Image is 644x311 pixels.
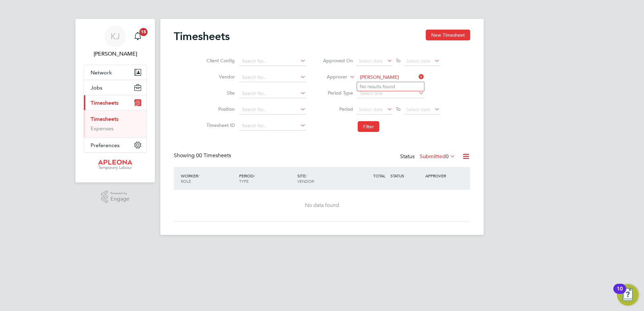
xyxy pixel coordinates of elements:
a: Expenses [91,125,114,132]
span: / [305,173,307,178]
a: Go to home page [84,160,147,170]
button: Open Resource Center, 10 new notifications [617,284,639,306]
div: No data found [181,202,463,209]
span: Timesheets [91,100,119,106]
label: Timesheet ID [204,122,235,128]
button: Timesheets [84,95,147,110]
span: / [254,173,255,178]
span: Select date [406,106,430,112]
li: No results found [357,82,424,91]
label: Vendor [204,74,235,80]
button: Jobs [84,80,147,95]
div: PERIOD [237,170,296,187]
div: STATUS [389,170,424,182]
div: Status [400,152,457,162]
input: Search for... [239,89,306,98]
input: Search for... [239,57,306,66]
span: Jobs [91,84,102,91]
div: SITE [296,170,354,187]
span: Network [91,69,112,76]
div: APPROVER [424,170,459,182]
span: Preferences [91,142,120,148]
input: Search for... [358,73,424,82]
button: Network [84,65,147,80]
label: Period [323,106,353,112]
h2: Timesheets [174,30,230,43]
span: TYPE [239,178,249,184]
button: Preferences [84,138,147,152]
span: KJ [110,32,120,41]
label: Period Type [323,90,353,96]
span: 0 [446,153,449,160]
div: Showing [174,152,232,159]
span: Karen Jones [84,50,147,58]
span: Select date [406,58,430,64]
a: KJ[PERSON_NAME] [84,26,147,58]
label: Site [204,90,235,96]
span: 00 Timesheets [196,152,231,159]
span: To [394,56,402,65]
div: Timesheets [84,110,147,137]
input: Search for... [239,105,306,114]
input: Search for... [239,73,306,82]
span: Powered by [110,191,129,196]
span: Select date [359,106,383,112]
label: Submitted [420,153,455,160]
a: Powered byEngage [101,191,130,203]
div: 10 [617,289,623,298]
span: 15 [139,28,148,36]
span: ROLE [181,178,191,184]
div: WORKER [179,170,237,187]
a: 15 [131,26,144,47]
label: Position [204,106,235,112]
label: Approver [317,74,347,80]
button: Filter [358,121,379,132]
label: Client Config [204,58,235,64]
span: Select date [359,58,383,64]
nav: Main navigation [75,19,155,182]
input: Select one [358,89,424,98]
span: / [198,173,199,178]
span: TOTAL [373,173,385,178]
img: apleona-logo-retina.png [98,160,132,170]
a: Timesheets [91,116,119,122]
input: Search for... [239,121,306,131]
button: New Timesheet [426,30,470,40]
span: Engage [110,196,129,202]
label: Approved On [323,58,353,64]
span: VENDOR [297,178,314,184]
span: To [394,105,402,113]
